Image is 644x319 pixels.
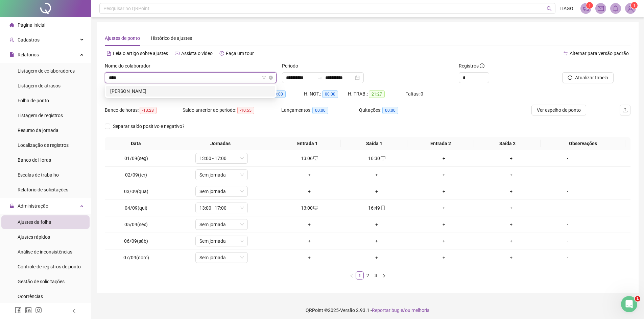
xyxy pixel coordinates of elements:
span: swap-right [317,75,323,80]
span: close-circle [269,76,273,80]
span: 06/09(sáb) [124,238,148,244]
span: Resumo da jornada [18,128,58,133]
div: 13:06 [279,155,340,162]
span: reload [568,75,572,80]
span: mail [598,5,604,11]
span: Ocorrências [18,294,43,299]
span: file-text [106,51,111,56]
span: 02/09(ter) [125,172,147,178]
div: + [413,188,475,195]
div: TIAGO TEIXEIRA SANTOS [106,86,275,97]
div: [PERSON_NAME] [110,87,271,95]
span: lock [9,204,14,208]
div: Histórico de ajustes [151,34,192,42]
span: 04/09(qui) [125,205,147,211]
span: Leia o artigo sobre ajustes [113,51,168,56]
button: Ver espelho de ponto [531,105,586,115]
div: Ajustes de ponto [105,34,140,42]
span: Página inicial [18,22,45,28]
span: history [219,51,224,56]
div: + [346,188,408,195]
div: H. TRAB.: [348,90,405,98]
img: 73022 [625,3,636,14]
div: HE 3: [260,90,304,98]
div: - [548,204,588,212]
div: + [279,237,340,245]
span: facebook [15,307,22,314]
span: Relatório de solicitações [18,187,68,192]
li: 1 [356,271,364,280]
div: + [279,254,340,261]
th: Jornadas [167,137,274,150]
a: 3 [372,272,380,279]
th: Observações [541,137,625,150]
span: Gestão de solicitações [18,279,65,284]
span: Versão [340,308,355,313]
div: + [346,171,408,179]
span: Ver espelho de ponto [537,106,581,114]
th: Saída 1 [341,137,407,150]
div: Lançamentos: [281,106,359,114]
th: Saída 2 [474,137,541,150]
span: 21:27 [369,90,385,98]
li: 3 [372,271,380,280]
span: upload [622,107,628,113]
span: to [317,75,323,80]
span: Listagem de colaboradores [18,68,75,74]
button: left [348,271,356,280]
span: down [240,206,244,210]
span: Folha de ponto [18,98,49,103]
div: - [548,254,588,261]
span: Banco de Horas [18,157,51,163]
div: - [548,188,588,195]
span: -13:28 [140,107,157,114]
span: desktop [313,156,318,161]
div: + [413,237,475,245]
div: + [413,171,475,179]
span: Listagem de registros [18,113,63,118]
div: + [413,155,475,162]
span: Faça um tour [226,51,254,56]
span: Faltas: 0 [405,91,423,97]
span: mobile [380,206,385,210]
div: 16:30 [346,155,408,162]
div: + [480,204,542,212]
span: Registros [459,62,484,70]
span: 1 [635,296,640,301]
span: Ajustes rápidos [18,234,50,240]
span: 01/09(seg) [124,156,148,161]
span: down [240,189,244,193]
span: Cadastros [18,37,40,43]
span: Atualizar tabela [575,74,608,81]
span: down [240,256,244,260]
span: 13:00 - 17:00 [199,153,244,163]
span: Relatórios [18,52,39,57]
label: Nome do colaborador [105,62,155,70]
span: desktop [380,156,385,161]
th: Entrada 1 [274,137,341,150]
span: -10:55 [237,107,254,114]
div: - [548,155,588,162]
div: 13:00 [279,204,340,212]
span: desktop [313,206,318,210]
div: + [480,171,542,179]
div: + [413,221,475,228]
li: Página anterior [348,271,356,280]
span: left [350,274,354,278]
div: + [480,254,542,261]
span: Separar saldo positivo e negativo? [110,123,187,130]
span: Reportar bug e/ou melhoria [372,308,430,313]
span: file [9,52,14,57]
div: H. NOT.: [304,90,348,98]
span: Sem jornada [199,219,244,230]
span: Localização de registros [18,142,69,148]
span: Assista o vídeo [181,51,213,56]
div: - [548,237,588,245]
span: 1 [589,3,591,8]
div: Saldo anterior ao período: [183,106,281,114]
span: left [72,309,76,313]
div: + [346,237,408,245]
span: home [9,23,14,27]
span: 05/09(sex) [124,222,148,227]
span: Análise de inconsistências [18,249,72,255]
